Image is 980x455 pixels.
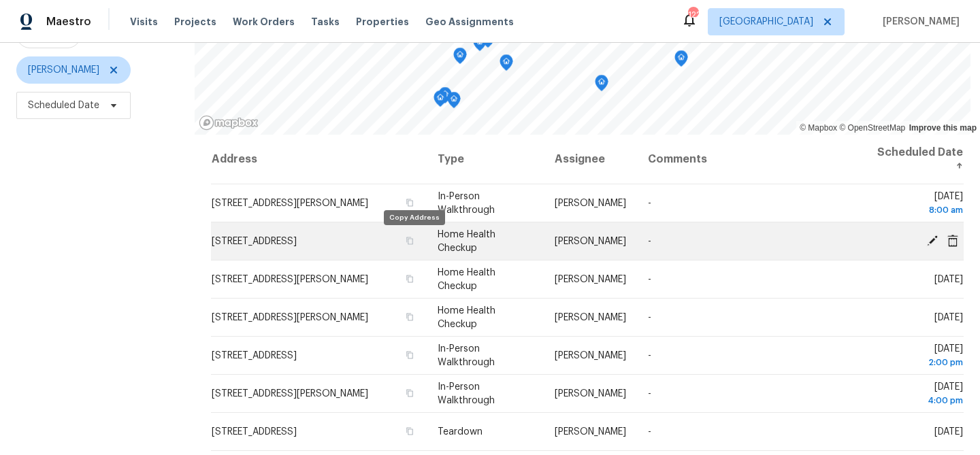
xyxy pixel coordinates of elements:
[438,230,495,253] span: Home Health Checkup
[874,203,963,217] div: 8:00 am
[212,427,297,437] span: [STREET_ADDRESS]
[839,123,905,133] a: OpenStreetMap
[199,115,259,131] a: Mapbox homepage
[434,90,447,112] div: Map marker
[934,313,963,322] span: [DATE]
[438,87,452,108] div: Map marker
[555,275,626,284] span: [PERSON_NAME]
[555,313,626,322] span: [PERSON_NAME]
[174,15,216,29] span: Projects
[637,135,863,184] th: Comments
[874,382,963,407] span: [DATE]
[212,351,297,360] span: [STREET_ADDRESS]
[874,394,963,407] div: 4:00 pm
[404,425,416,437] button: Copy Address
[453,48,467,69] div: Map marker
[404,197,416,209] button: Copy Address
[688,8,698,22] div: 122
[438,268,495,291] span: Home Health Checkup
[934,275,963,284] span: [DATE]
[233,15,295,29] span: Work Orders
[500,54,513,75] div: Map marker
[438,192,495,215] span: In-Person Walkthrough
[211,135,427,184] th: Address
[212,199,368,208] span: [STREET_ADDRESS][PERSON_NAME]
[404,273,416,285] button: Copy Address
[595,75,608,96] div: Map marker
[874,356,963,369] div: 2:00 pm
[555,237,626,246] span: [PERSON_NAME]
[555,427,626,437] span: [PERSON_NAME]
[922,234,943,246] span: Edit
[863,135,964,184] th: Scheduled Date ↑
[404,311,416,323] button: Copy Address
[648,313,651,322] span: -
[438,344,495,367] span: In-Person Walkthrough
[648,351,651,360] span: -
[877,15,960,29] span: [PERSON_NAME]
[438,382,495,405] span: In-Person Walkthrough
[544,135,637,184] th: Assignee
[438,306,495,329] span: Home Health Checkup
[46,15,91,29] span: Maestro
[555,199,626,208] span: [PERSON_NAME]
[447,92,461,113] div: Map marker
[648,389,651,399] span: -
[427,135,544,184] th: Type
[311,17,340,27] span: Tasks
[648,275,651,284] span: -
[943,234,963,246] span: Cancel
[28,63,99,77] span: [PERSON_NAME]
[404,387,416,399] button: Copy Address
[28,99,99,112] span: Scheduled Date
[212,389,368,399] span: [STREET_ADDRESS][PERSON_NAME]
[874,344,963,369] span: [DATE]
[648,427,651,437] span: -
[473,35,487,56] div: Map marker
[800,123,837,133] a: Mapbox
[934,427,963,437] span: [DATE]
[555,351,626,360] span: [PERSON_NAME]
[438,427,483,437] span: Teardown
[674,50,688,71] div: Map marker
[425,15,514,29] span: Geo Assignments
[404,349,416,361] button: Copy Address
[874,192,963,217] span: [DATE]
[356,15,409,29] span: Properties
[212,237,297,246] span: [STREET_ADDRESS]
[130,15,158,29] span: Visits
[909,123,977,133] a: Improve this map
[648,237,651,246] span: -
[719,15,813,29] span: [GEOGRAPHIC_DATA]
[555,389,626,399] span: [PERSON_NAME]
[648,199,651,208] span: -
[212,313,368,322] span: [STREET_ADDRESS][PERSON_NAME]
[212,275,368,284] span: [STREET_ADDRESS][PERSON_NAME]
